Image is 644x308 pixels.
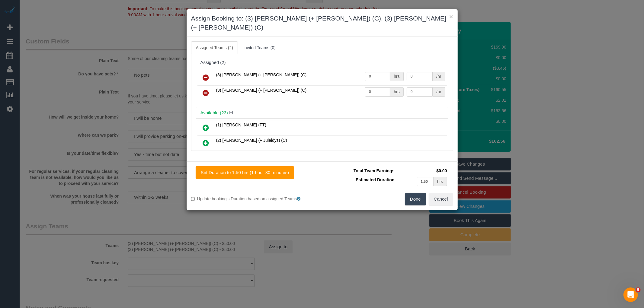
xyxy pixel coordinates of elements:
[327,166,396,175] td: Total Team Earnings
[433,87,445,97] div: /hr
[434,177,447,186] div: hrs
[191,41,238,54] a: Assigned Teams (2)
[216,138,287,143] span: (2) [PERSON_NAME] (+ Juleidys) (C)
[191,14,453,32] h3: Assign Booking to: (3) [PERSON_NAME] (+ [PERSON_NAME]) (C), (3) [PERSON_NAME] (+ [PERSON_NAME]) (C)
[216,72,307,77] span: (3) [PERSON_NAME] (+ [PERSON_NAME]) (C)
[239,41,280,54] a: Invited Teams (0)
[449,13,453,20] button: ×
[216,122,266,127] span: (1) [PERSON_NAME] (FT)
[390,87,403,97] div: hrs
[191,197,195,201] input: Update booking's Duration based on assigned Teams
[429,193,453,205] button: Cancel
[200,60,444,65] div: Assigned (2)
[396,166,449,175] td: $0.00
[623,287,638,302] iframe: Intercom live chat
[433,72,445,81] div: /hr
[191,196,318,202] label: Update booking's Duration based on assigned Teams
[216,88,307,93] span: (3) [PERSON_NAME] (+ [PERSON_NAME]) (C)
[356,177,394,182] span: Estimated Duration
[636,287,641,292] span: 5
[200,110,444,116] h4: Available (23)
[196,166,294,179] button: Set Duration to 1.50 hrs (1 hour 30 minutes)
[405,193,426,205] button: Done
[390,72,403,81] div: hrs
